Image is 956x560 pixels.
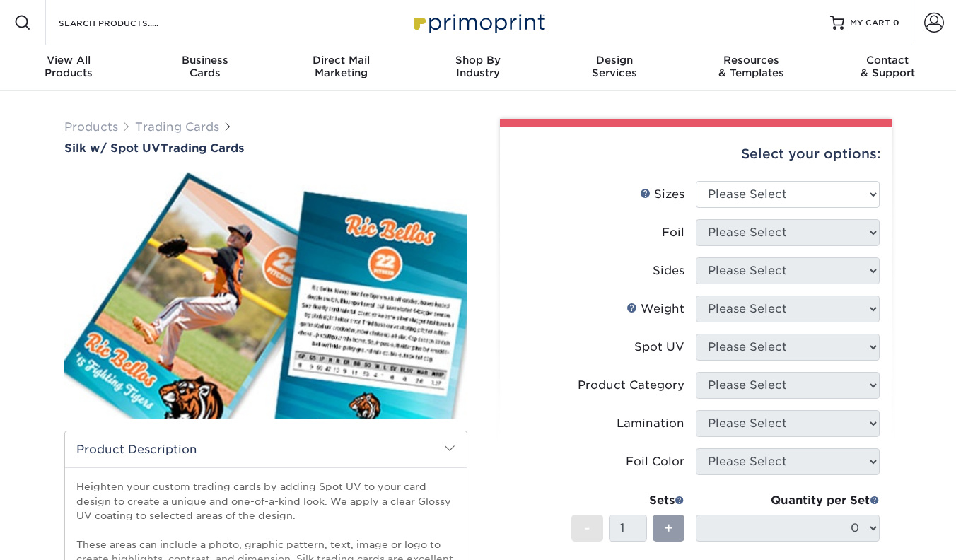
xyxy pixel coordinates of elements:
span: Shop By [409,54,546,66]
span: Silk w/ Spot UV [64,141,161,155]
div: Sides [653,262,684,279]
div: Foil [662,224,684,241]
div: & Templates [683,54,820,79]
div: Quantity per Set [696,492,880,509]
a: Products [64,120,118,134]
span: - [584,518,590,539]
a: Contact& Support [820,45,956,91]
span: 0 [893,18,899,28]
a: DesignServices [547,45,683,91]
div: Weight [626,301,684,317]
div: Cards [136,54,273,79]
span: Direct Mail [273,54,409,66]
h2: Product Description [65,431,467,467]
a: Silk w/ Spot UVTrading Cards [64,141,467,155]
span: + [664,518,673,539]
h1: Trading Cards [64,141,467,155]
div: Spot UV [634,339,684,356]
div: Product Category [578,377,684,394]
span: Resources [683,54,820,66]
div: Sets [571,492,684,509]
a: Trading Cards [135,120,219,134]
div: Sizes [640,186,684,203]
a: Direct MailMarketing [273,45,409,91]
input: SEARCH PRODUCTS..... [57,14,195,31]
div: Foil Color [626,453,684,470]
span: Business [136,54,273,66]
div: Industry [409,54,546,79]
a: Shop ByIndustry [409,45,546,91]
img: Primoprint [407,7,549,37]
div: & Support [820,54,956,79]
a: BusinessCards [136,45,273,91]
span: MY CART [850,17,890,29]
div: Select your options: [511,127,880,181]
span: Contact [820,54,956,66]
img: Silk w/ Spot UV 01 [64,156,467,435]
span: Design [547,54,683,66]
a: Resources& Templates [683,45,820,91]
div: Services [547,54,683,79]
div: Marketing [273,54,409,79]
div: Lamination [617,415,684,432]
